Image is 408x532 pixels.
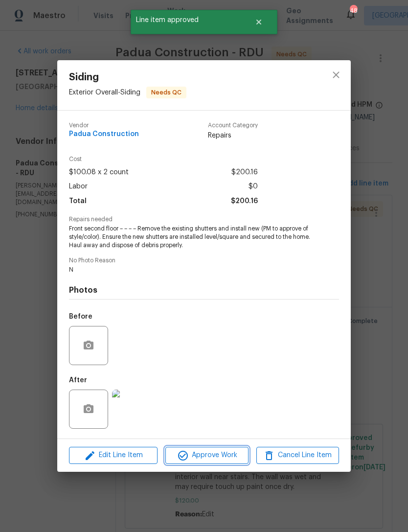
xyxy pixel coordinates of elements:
[72,449,155,462] span: Edit Line Item
[69,156,258,162] span: Cost
[231,194,258,208] span: $200.16
[69,313,92,320] h5: Before
[208,122,258,129] span: Account Category
[69,72,186,83] span: Siding
[165,447,248,464] button: Approve Work
[69,165,129,180] span: $100.08 x 2 count
[69,266,312,274] span: N
[208,131,258,140] span: Repairs
[69,180,88,194] span: Labor
[69,131,139,138] span: Padua Construction
[69,377,87,384] h5: After
[69,257,339,264] span: No Photo Reason
[69,194,87,208] span: Total
[69,285,339,295] h4: Photos
[168,449,245,462] span: Approve Work
[231,165,258,180] span: $200.16
[147,88,185,97] span: Needs QC
[243,12,275,32] button: Close
[69,216,339,223] span: Repairs needed
[69,122,139,129] span: Vendor
[69,225,312,249] span: Front second floor – – – – Remove the existing shutters and install new (PM to approve of style/c...
[69,89,140,96] span: Exterior Overall - Siding
[324,63,348,87] button: close
[249,180,258,194] span: $0
[131,10,243,30] span: Line item approved
[69,447,158,464] button: Edit Line Item
[256,447,339,464] button: Cancel Line Item
[350,6,357,16] div: 48
[259,449,336,462] span: Cancel Line Item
